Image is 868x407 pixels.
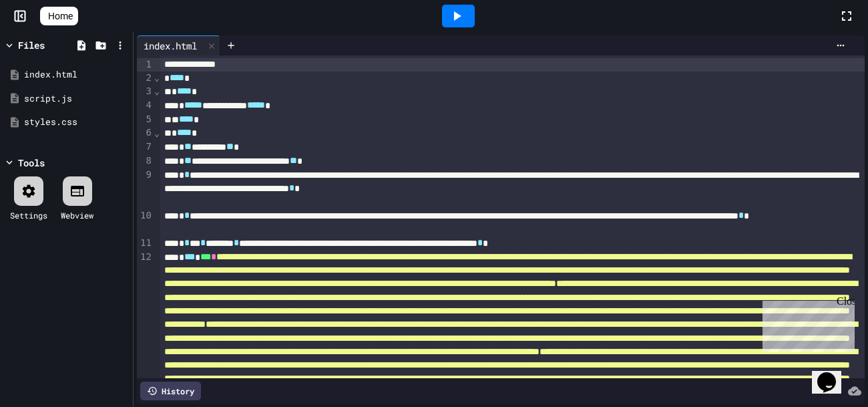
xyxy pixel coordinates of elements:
div: index.html [137,35,220,55]
div: Chat with us now!Close [5,5,92,85]
div: script.js [24,92,128,106]
div: 8 [137,154,154,168]
div: 1 [137,58,154,72]
div: 5 [137,113,154,127]
div: 9 [137,168,154,209]
iframe: chat widget [757,295,855,352]
span: Fold line [154,128,160,138]
div: 7 [137,140,154,154]
div: 6 [137,126,154,140]
div: index.html [137,39,204,53]
div: index.html [24,68,128,82]
span: Fold line [154,72,160,83]
div: Files [18,38,45,52]
span: Fold line [154,86,160,96]
div: History [140,382,201,400]
span: Home [48,9,73,23]
div: 10 [137,209,154,237]
div: 11 [137,237,154,251]
div: 2 [137,72,154,86]
div: Settings [10,209,47,221]
iframe: chat widget [812,354,855,394]
div: Tools [18,156,45,170]
a: Home [40,7,78,25]
div: 4 [137,99,154,113]
div: Webview [61,209,93,221]
div: 3 [137,85,154,99]
div: styles.css [24,116,128,129]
